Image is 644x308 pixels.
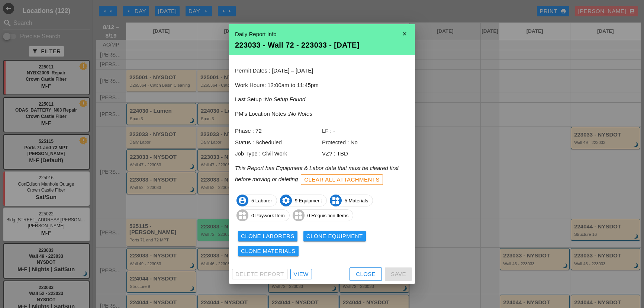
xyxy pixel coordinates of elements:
[301,174,383,185] button: Clear All Attachments
[294,270,309,279] div: View
[290,269,312,279] a: View
[235,150,322,158] div: Job Type : Civil Work
[304,176,380,184] div: Clear All Attachments
[280,195,326,206] span: 9 Equipment
[235,110,409,118] p: PM's Location Notes :
[237,209,289,221] span: 0 Paywork Item
[356,270,376,279] div: Close
[397,26,412,41] i: close
[235,41,409,49] div: 223033 - Wall 72 - 223033 - [DATE]
[330,195,373,206] span: 5 Materials
[235,81,409,90] p: Work Hours: 12:00am to 11:45pm
[235,138,322,147] div: Status : Scheduled
[293,209,353,221] span: 0 Requisition Items
[235,95,409,104] p: Last Setup :
[322,150,409,158] div: VZ? : TBD
[289,110,312,117] i: No Notes
[237,195,277,206] span: 5 Laborer
[235,165,399,182] i: This Report has Equipment & Labor data that must be cleared first before moving or deleting
[350,267,382,281] button: Close
[322,138,409,147] div: Protected : No
[280,195,292,206] i: settings
[238,231,297,241] button: Clone Laborers
[235,127,322,135] div: Phase : 72
[235,67,409,75] p: Permit Dates : [DATE] – [DATE]
[322,127,409,135] div: LF : -
[235,30,409,39] div: Daily Report Info
[236,195,248,206] i: account_circle
[303,231,366,241] button: Clone Equipment
[330,195,342,206] i: widgets
[265,96,305,102] i: No Setup Found
[293,209,305,221] i: widgets
[238,246,299,256] button: Clone Materials
[241,232,294,241] div: Clone Laborers
[306,232,363,241] div: Clone Equipment
[241,247,296,256] div: Clone Materials
[236,209,248,221] i: widgets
